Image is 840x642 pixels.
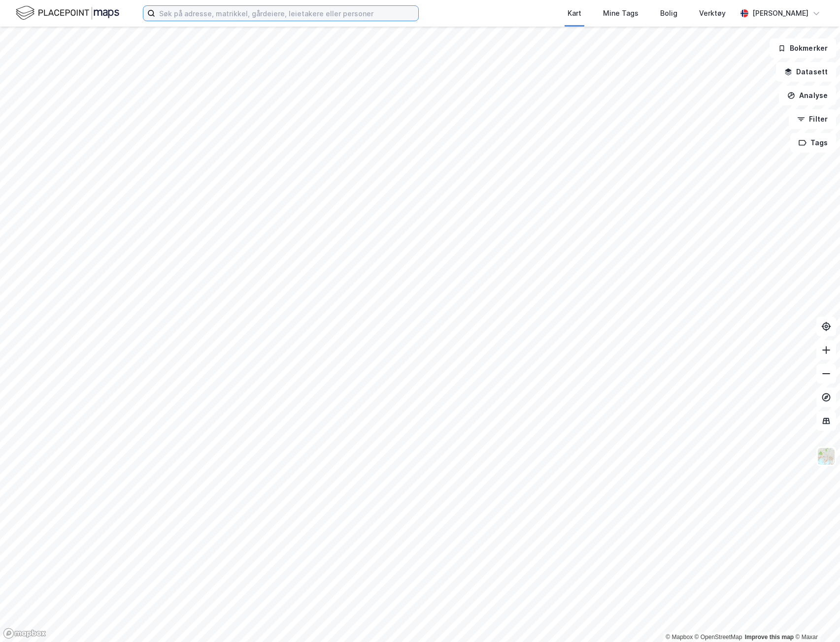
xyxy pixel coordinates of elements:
[16,4,119,22] img: logo.f888ab2527a4732fd821a326f86c7f29.svg
[752,7,808,19] div: [PERSON_NAME]
[745,634,794,641] a: Improve this map
[770,38,836,58] button: Bokmerker
[791,595,840,642] div: Kontrollprogram for chat
[660,7,677,19] div: Bolig
[776,62,836,82] button: Datasett
[699,7,726,19] div: Verktøy
[603,7,638,19] div: Mine Tags
[155,6,418,21] input: Søk på adresse, matrikkel, gårdeiere, leietakere eller personer
[779,86,836,105] button: Analyse
[3,628,46,639] a: Mapbox homepage
[695,634,742,641] a: OpenStreetMap
[817,447,836,466] img: Z
[666,634,693,641] a: Mapbox
[789,109,836,129] button: Filter
[791,595,840,642] iframe: Chat Widget
[568,7,581,19] div: Kart
[790,133,836,153] button: Tags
